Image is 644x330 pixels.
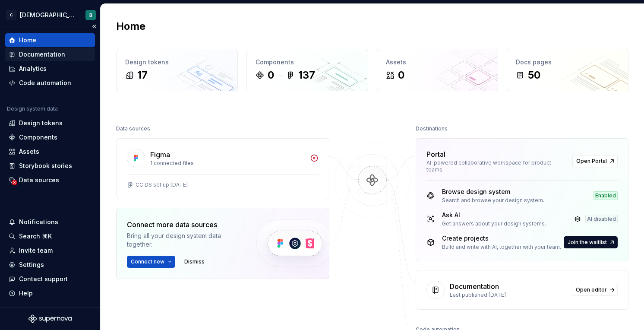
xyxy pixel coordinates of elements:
div: [DEMOGRAPHIC_DATA] Digital [20,11,75,19]
a: Assets [5,145,95,159]
div: Last published [DATE] [450,292,567,298]
svg: Supernova Logo [28,314,72,323]
button: Search ⌘K [5,229,95,243]
div: AI disabled [585,215,618,223]
button: Collapse sidebar [88,20,100,32]
div: Design tokens [19,119,63,127]
div: Connect more data sources [127,219,242,230]
a: Data sources [5,173,95,187]
div: Invite team [19,246,53,255]
a: Components [5,130,95,144]
div: Documentation [450,281,499,292]
div: C [6,10,16,20]
div: Design system data [7,105,58,112]
a: Open editor [572,284,618,296]
div: Data sources [116,123,150,135]
div: Bring all your design system data together. [127,232,242,249]
div: Contact support [19,275,68,283]
div: Portal [426,149,445,159]
div: Code automation [19,79,71,87]
div: CC DS set up [DATE] [136,181,188,188]
a: Components0137 [246,49,368,91]
a: Code automation [5,76,95,90]
span: Join the waitlist [568,239,607,246]
div: 137 [298,68,315,82]
div: Destinations [416,123,448,135]
div: Ask AI [442,211,546,219]
a: Analytics [5,62,95,76]
div: Home [19,36,36,44]
div: Assets [386,58,489,67]
a: Documentation [5,48,95,61]
div: Get answers about your design systems. [442,220,546,227]
div: AI-powered collaborative workspace for product teams. [426,159,568,173]
div: Data sources [19,176,59,184]
div: Search ⌘K [19,232,52,241]
div: Design tokens [125,58,229,67]
div: Search and browse your design system. [442,197,544,204]
div: Assets [19,147,39,156]
div: 50 [528,68,540,82]
a: Home [5,33,95,47]
span: Open Portal [576,158,607,165]
a: Settings [5,258,95,272]
span: Dismiss [184,258,205,265]
button: Contact support [5,272,95,286]
a: Design tokens17 [116,49,238,91]
a: Invite team [5,244,95,257]
a: Figma1 connected filesCC DS set up [DATE] [116,138,329,199]
div: 0 [398,68,404,82]
button: Join the waitlist [564,236,618,248]
div: Components [256,58,359,67]
button: Dismiss [180,256,208,268]
div: Analytics [19,64,47,73]
button: Notifications [5,215,95,229]
div: 17 [137,68,148,82]
div: Browse design system [442,187,544,196]
div: Storybook stories [19,162,72,170]
a: Design tokens [5,116,95,130]
div: Build and write with AI, together with your team. [442,244,561,251]
a: Open Portal [572,155,618,167]
span: Connect new [131,258,164,265]
div: B [89,12,92,19]
span: Open editor [576,286,607,293]
button: Connect new [127,256,175,268]
div: 1 connected files [150,160,305,167]
div: 0 [268,68,274,82]
a: Docs pages50 [507,49,628,91]
a: Storybook stories [5,159,95,173]
div: Figma [150,149,170,160]
div: Docs pages [516,58,619,67]
div: Help [19,289,33,298]
h2: Home [116,19,145,33]
div: Create projects [442,234,561,243]
div: Enabled [593,191,618,200]
a: Assets0 [377,49,499,91]
div: Settings [19,260,44,269]
div: Documentation [19,50,65,59]
div: Components [19,133,57,142]
div: Notifications [19,218,58,226]
button: C[DEMOGRAPHIC_DATA] DigitalB [2,6,98,24]
button: Help [5,286,95,300]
